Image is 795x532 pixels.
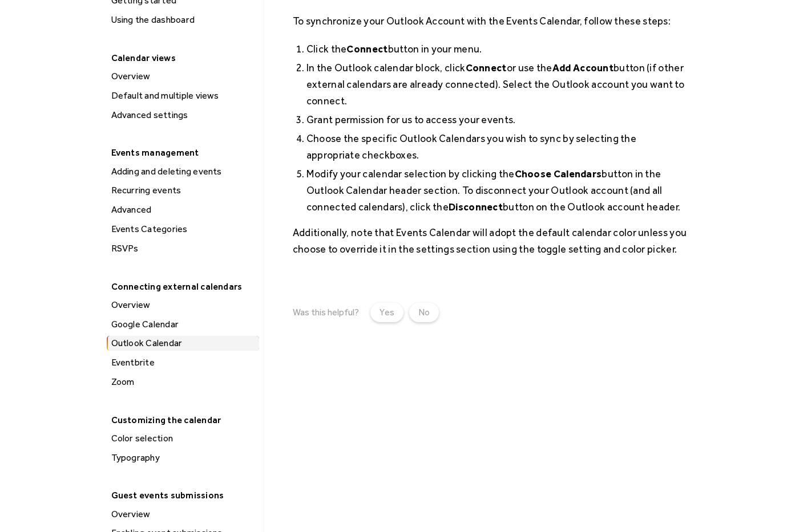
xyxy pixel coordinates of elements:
div: Events Categories [108,222,259,237]
div: Advanced settings [108,108,259,123]
a: Events Categories [107,222,259,237]
div: Guest events submissions [106,486,258,504]
a: Overview [107,298,259,312]
a: Recurring events [107,183,259,198]
div: Calendar views [106,49,258,67]
strong: Connect [346,43,388,55]
strong: Disconnect [449,201,503,213]
li: Click the button in your menu. [306,40,690,57]
a: Color selection [107,431,259,446]
a: Google Calendar [107,317,259,332]
div: Eventbrite [108,355,259,370]
a: Zoom [107,375,259,389]
a: Advanced [107,202,259,217]
div: RSVPs [108,241,259,256]
div: Events management [106,144,258,161]
div: Color selection [108,431,259,446]
div: Google Calendar [108,317,259,332]
strong: Choose Calendars [515,168,602,180]
div: Connecting external calendars [106,278,258,295]
a: Adding and deleting events [107,164,259,179]
a: Overview [107,507,259,522]
li: Modify your calendar selection by clicking the button in the Outlook Calendar header section. To ... [306,165,690,215]
div: Overview [108,298,259,312]
div: Recurring events [108,183,259,198]
div: Advanced [108,202,259,217]
a: Default and multiple views [107,88,259,103]
strong: Connect [466,62,507,74]
div: Customizing the calendar [106,411,258,429]
a: No [409,303,439,322]
li: Grant permission for us to access your events. [306,111,690,128]
div: Using the dashboard [108,13,259,27]
div: Zoom [108,375,259,389]
a: Overview [107,69,259,84]
li: Choose the specific Outlook Calendars you wish to sync by selecting the appropriate checkboxes. [306,130,690,163]
div: Yes [380,306,394,319]
a: Using the dashboard [107,13,259,27]
a: Advanced settings [107,108,259,123]
div: No [418,306,430,319]
a: Typography [107,450,259,465]
strong: Add Account [552,62,614,74]
li: In the Outlook calendar block, click or use the button (if other external calendars are already c... [306,59,690,109]
div: Overview [108,69,259,84]
a: RSVPs [107,241,259,256]
div: Overview [108,507,259,522]
a: Eventbrite [107,355,259,370]
div: Was this helpful? [293,307,359,318]
a: Yes [370,303,403,322]
p: Additionally, note that Events Calendar will adopt the default calendar color unless you choose t... [293,224,690,257]
p: To synchronize your Outlook Account with the Events Calendar, follow these steps: [293,13,690,29]
a: Outlook Calendar [107,336,259,351]
div: Default and multiple views [108,88,259,103]
div: Adding and deleting events [108,164,259,179]
div: Outlook Calendar [108,336,259,351]
div: Typography [108,450,259,465]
